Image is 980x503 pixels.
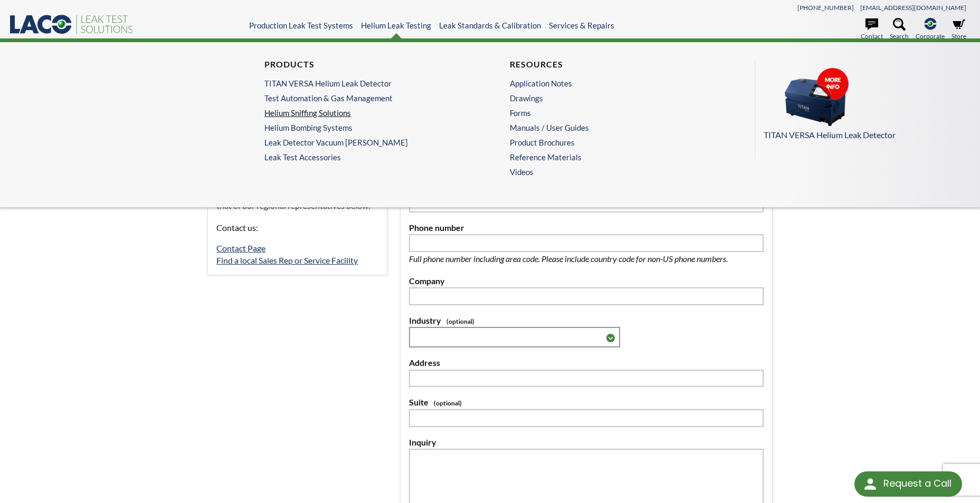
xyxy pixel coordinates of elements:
[510,152,710,162] a: Reference Materials
[264,152,470,162] a: Leak Test Accessories
[890,18,909,41] a: Search
[797,4,854,12] a: [PHONE_NUMBER]
[916,31,945,41] span: Corporate
[264,123,465,132] a: Helium Bombing Systems
[764,128,960,142] p: TITAN VERSA Helium Leak Detector
[510,167,716,177] a: Videos
[409,221,764,235] label: Phone number
[264,108,465,118] a: Helium Sniffing Solutions
[264,79,465,88] a: TITAN VERSA Helium Leak Detector
[264,138,465,147] a: Leak Detector Vacuum [PERSON_NAME]
[409,436,764,449] label: Inquiry
[510,59,710,70] h4: Resources
[264,59,465,70] h4: Products
[216,255,358,265] a: Find a local Sales Rep or Service Facility
[549,21,614,30] a: Services & Repairs
[439,21,541,30] a: Leak Standards & Calibration
[764,67,960,142] a: TITAN VERSA Helium Leak Detector
[510,79,710,88] a: Application Notes
[249,21,353,30] a: Production Leak Test Systems
[409,314,764,327] label: Industry
[409,395,764,409] label: Suite
[216,221,378,235] p: Contact us:
[861,18,883,41] a: Contact
[510,123,710,132] a: Manuals / User Guides
[862,476,879,492] img: round button
[216,243,265,253] a: Contact Page
[510,93,710,103] a: Drawings
[264,93,465,103] a: Test Automation & Gas Management
[764,67,869,127] img: Menu_Pods_TV.png
[952,18,966,41] a: Store
[409,274,764,288] label: Company
[854,471,962,497] div: Request a Call
[409,356,764,370] label: Address
[361,21,431,30] a: Helium Leak Testing
[883,471,952,496] div: Request a Call
[510,108,710,118] a: Forms
[860,4,966,12] a: [EMAIL_ADDRESS][DOMAIN_NAME]
[409,252,763,266] p: Full phone number including area code. Please include country code for non-US phone numbers.
[510,138,710,147] a: Product Brochures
